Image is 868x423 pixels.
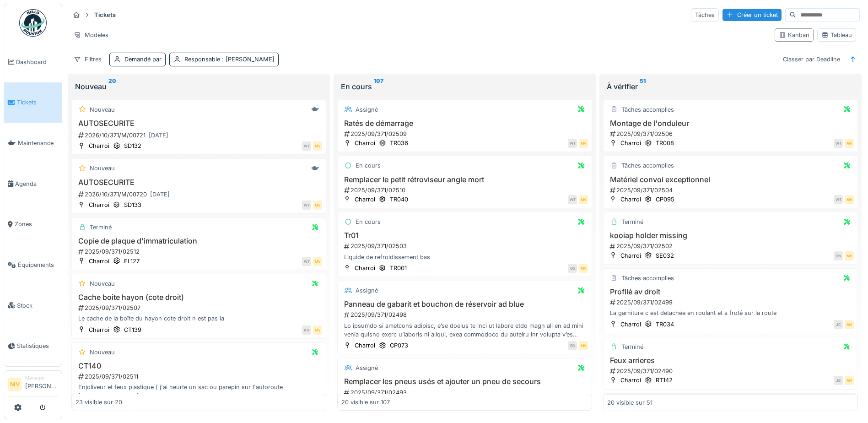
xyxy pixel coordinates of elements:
div: Manager [25,374,58,381]
div: ON [834,251,843,260]
div: [DATE] [149,131,168,140]
h3: Profilé av droit [607,287,854,296]
div: 2025/09/371/02509 [343,130,588,138]
div: Charroi [89,141,109,150]
div: Charroi [89,257,109,266]
div: Nouveau [90,164,115,173]
div: [DATE] [150,190,170,199]
div: WT [302,201,311,210]
div: Charroi [355,139,375,147]
span: Équipements [18,260,58,269]
div: Nouveau [75,81,323,92]
sup: 107 [374,81,383,92]
a: Maintenance [4,123,62,163]
div: Tâches accomplies [621,274,674,282]
div: TR034 [656,320,674,329]
div: 2025/09/371/02502 [609,242,854,250]
div: 2025/09/371/02499 [609,298,854,307]
h3: AUTOSECURITE [75,119,322,128]
a: Dashboard [4,42,62,82]
div: 2026/10/371/M/00720 [77,189,322,200]
div: GS [568,264,577,273]
div: MV [845,195,854,204]
span: Statistiques [17,342,58,350]
a: Stock [4,285,62,326]
span: Stock [17,301,58,310]
div: Demandé par [124,55,162,64]
h3: Copie de plaque d'immatriculation [75,237,322,245]
div: 2026/10/371/M/00721 [77,130,322,141]
div: En cours [356,161,381,170]
div: EL127 [124,257,140,266]
div: MV [313,325,322,335]
div: Charroi [620,376,641,385]
div: Charroi [355,195,375,204]
div: En cours [341,81,588,92]
li: [PERSON_NAME] [25,374,58,394]
h3: AUTOSECURITE [75,178,322,187]
h3: Panneau de gabarit et bouchon de réservoir ad blue [341,300,588,309]
div: Nouveau [90,105,115,114]
div: Lo ipsumdo si ametcons adipisc, e’se doeius te inci ut labore etdo magn ali en ad mini venia quis... [341,321,588,339]
h3: kooiap holder missing [607,231,854,240]
div: Enjoliveur et feux plastique ( j'ai heurte un sac ou parepin sur l'autoroute [GEOGRAPHIC_DATA] [75,383,322,400]
a: Équipements [4,244,62,285]
div: La garniture c est détachée en roulant et a froté sur la route [607,309,854,317]
span: Tickets [17,98,58,107]
div: Tâches accomplies [621,105,674,114]
div: JC [834,320,843,329]
a: Zones [4,204,62,245]
div: Classer par Deadline [779,53,844,66]
div: WT [302,257,311,266]
sup: 20 [108,81,116,92]
div: TR040 [390,195,408,204]
div: Terminé [90,223,112,232]
div: 2025/09/371/02498 [343,310,588,319]
h3: Remplacer les pneus usés et ajouter un pneu de secours [341,377,588,386]
div: Charroi [620,139,641,147]
div: 2025/09/371/02511 [77,372,322,381]
div: CP095 [656,195,674,204]
li: MV [8,378,22,391]
div: 2025/09/371/02510 [343,186,588,195]
h3: Cache boîte hayon (cote droit) [75,293,322,302]
div: 2025/09/371/02512 [77,247,322,256]
div: MV [313,257,322,266]
div: 2025/09/371/02493 [343,388,588,397]
div: CT139 [124,325,141,334]
div: Charroi [355,264,375,272]
img: Badge_color-CXgf-gQk.svg [19,9,47,37]
div: 23 visible sur 20 [75,398,122,407]
div: 2025/09/371/02504 [609,186,854,195]
div: MV [579,264,588,273]
div: Nouveau [90,348,115,357]
div: Tâches [691,8,719,22]
div: WT [302,141,311,151]
div: En cours [356,217,381,226]
strong: Tickets [91,11,119,19]
div: CP073 [390,341,408,350]
div: Charroi [355,341,375,350]
div: Assigné [356,363,378,372]
div: Charroi [620,195,641,204]
a: Statistiques [4,326,62,367]
div: MV [313,201,322,210]
div: SD132 [124,141,141,150]
span: Maintenance [18,139,58,147]
div: MV [579,341,588,350]
div: Le cache de la boîte du hayon cote droit n est pas la [75,314,322,323]
div: KD [302,325,311,335]
div: Tableau [821,31,852,39]
div: MV [845,376,854,385]
div: 2025/09/371/02506 [609,130,854,138]
div: 20 visible sur 107 [341,398,390,407]
h3: Feux arrieres [607,356,854,365]
div: 2025/09/371/02490 [609,367,854,375]
div: Créer un ticket [722,9,782,21]
div: Assigné [356,286,378,295]
a: Tickets [4,82,62,123]
div: 2025/09/371/02507 [77,304,322,312]
div: RT142 [656,376,673,385]
div: 20 visible sur 51 [607,398,652,407]
div: MV [845,139,854,148]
